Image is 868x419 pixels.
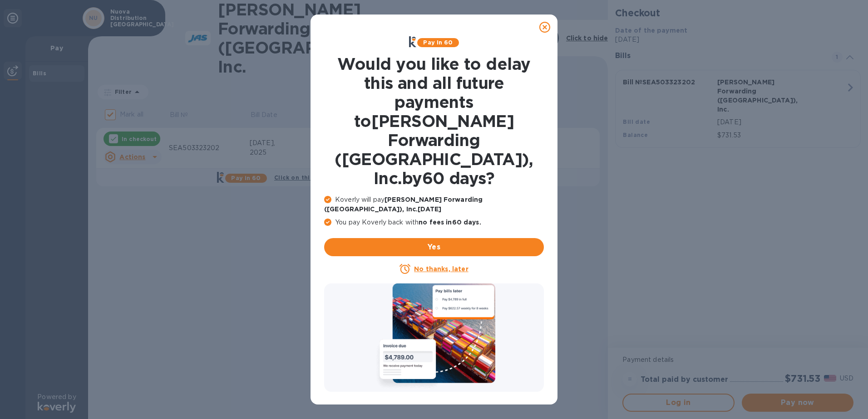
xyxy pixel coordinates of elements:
[324,218,544,227] p: You pay Koverly back with
[419,219,481,226] b: no fees in 60 days .
[324,195,544,214] p: Koverly will pay
[324,238,544,256] button: Yes
[324,196,483,213] b: [PERSON_NAME] Forwarding ([GEOGRAPHIC_DATA]), Inc. [DATE]
[324,54,544,188] h1: Would you like to delay this and all future payments to [PERSON_NAME] Forwarding ([GEOGRAPHIC_DAT...
[423,39,453,46] b: Pay in 60
[414,265,468,273] u: No thanks, later
[331,242,537,253] span: Yes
